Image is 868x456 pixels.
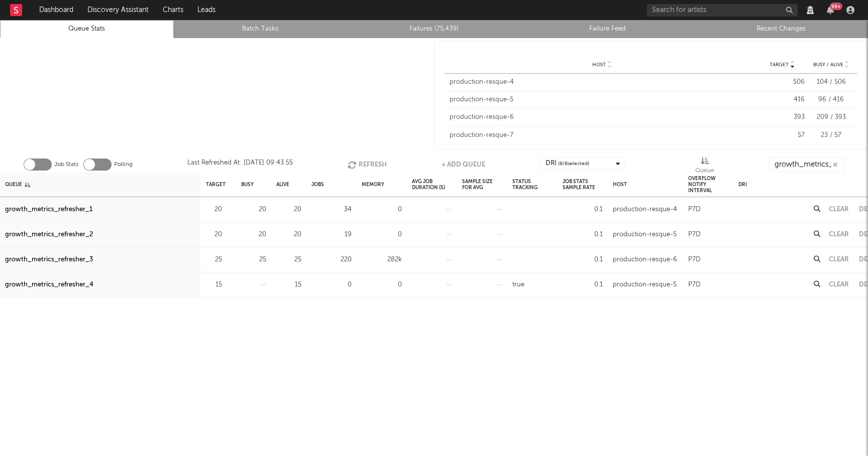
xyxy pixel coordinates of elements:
[187,157,293,172] div: Last Refreshed At: [DATE] 09:43:55
[810,130,852,140] div: 23 / 57
[362,174,384,195] div: Memory
[241,174,254,195] div: Busy
[829,256,849,263] button: Clear
[813,62,843,68] span: Busy / Alive
[770,62,789,68] span: Target
[558,158,589,170] span: ( 8 / 8 selected)
[241,204,266,216] div: 20
[512,174,553,195] div: Status Tracking
[810,77,852,87] div: 104 / 506
[311,174,324,195] div: Jobs
[362,254,402,266] div: 282k
[563,254,603,266] div: 0.1
[353,23,515,35] a: Failures (75,439)
[462,174,502,195] div: Sample Size For Avg
[5,174,30,195] div: Queue
[206,174,226,195] div: Target
[613,279,677,291] div: production-resque-5
[412,174,452,195] div: Avg Job Duration (s)
[688,204,701,216] div: P7D
[442,157,485,172] button: + Add Queue
[276,174,289,195] div: Alive
[759,77,805,87] div: 506
[450,77,754,87] div: production-resque-4
[769,157,844,172] input: Search...
[613,204,677,216] div: production-resque-4
[362,229,402,241] div: 0
[613,174,627,195] div: Host
[563,279,603,291] div: 0.1
[311,204,352,216] div: 34
[563,174,603,195] div: Job Stats Sample Rate
[276,204,301,216] div: 20
[5,279,93,291] a: growth_metrics_refresher_4
[546,158,589,170] div: DRI
[311,229,352,241] div: 19
[759,95,805,105] div: 416
[311,279,352,291] div: 0
[759,112,805,122] div: 393
[688,254,701,266] div: P7D
[5,254,93,266] a: growth_metrics_refresher_3
[829,206,849,213] button: Clear
[647,4,798,17] input: Search for artists
[563,229,603,241] div: 0.1
[695,157,714,176] div: Queue
[241,229,266,241] div: 20
[206,229,222,241] div: 20
[563,204,603,216] div: 0.1
[450,130,754,140] div: production-resque-7
[276,254,301,266] div: 25
[688,279,701,291] div: P7D
[450,95,754,105] div: production-resque-5
[592,62,606,68] span: Host
[114,159,133,171] label: Polling
[206,254,222,266] div: 25
[206,279,222,291] div: 15
[206,204,222,216] div: 20
[700,23,862,35] a: Recent Changes
[526,23,689,35] a: Failure Feed
[829,281,849,288] button: Clear
[362,204,402,216] div: 0
[348,157,387,172] button: Refresh
[179,23,342,35] a: Batch Tasks
[738,174,747,195] div: DRI
[512,279,524,291] div: true
[6,23,168,35] a: Queue Stats
[688,229,701,241] div: P7D
[5,204,92,216] a: growth_metrics_refresher_1
[830,3,842,10] div: 99 +
[759,130,805,140] div: 57
[276,279,301,291] div: 15
[54,159,78,171] label: Job Stats
[613,254,677,266] div: production-resque-6
[276,229,301,241] div: 20
[311,254,352,266] div: 220
[829,231,849,238] button: Clear
[5,229,93,241] a: growth_metrics_refresher_2
[241,254,266,266] div: 25
[450,112,754,122] div: production-resque-6
[810,95,852,105] div: 96 / 416
[810,112,852,122] div: 209 / 393
[613,229,677,241] div: production-resque-5
[362,279,402,291] div: 0
[695,165,714,177] div: Queue
[827,6,834,14] button: 99+
[688,174,728,195] div: Overflow Notify Interval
